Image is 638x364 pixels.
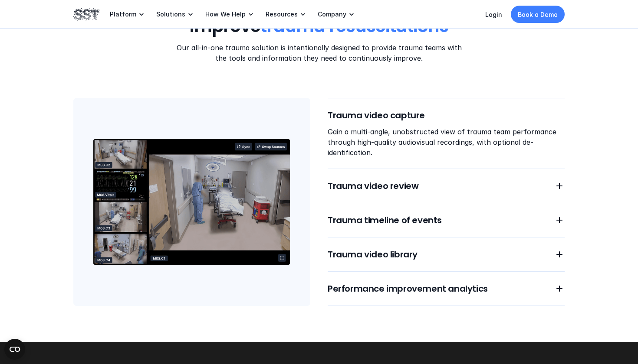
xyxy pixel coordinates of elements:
h6: Trauma video library [328,248,544,260]
a: Book a Demo [511,6,565,23]
p: Company [318,10,346,18]
p: Book a Demo [518,10,558,19]
h6: Performance improvement analytics [328,283,544,295]
p: Gain a multi-angle, unobstructed view of trauma team performance through high-quality audiovisual... [328,127,565,158]
h6: Trauma video review [328,180,544,192]
p: Solutions [156,10,185,18]
p: Our all-in-one trauma solution is intentionally designed to provide trauma teams with the tools a... [171,42,466,63]
p: How We Help [205,10,246,18]
h6: Trauma timeline of events [328,214,544,226]
a: Login [485,11,502,18]
h6: Trauma video capture [328,109,565,121]
span: trauma resuscitations [260,14,448,38]
img: video recording in a trauma bay [73,98,310,306]
p: Platform [110,10,136,18]
img: SST logo [73,7,99,22]
p: Resources [266,10,298,18]
button: Open CMP widget [4,339,25,360]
